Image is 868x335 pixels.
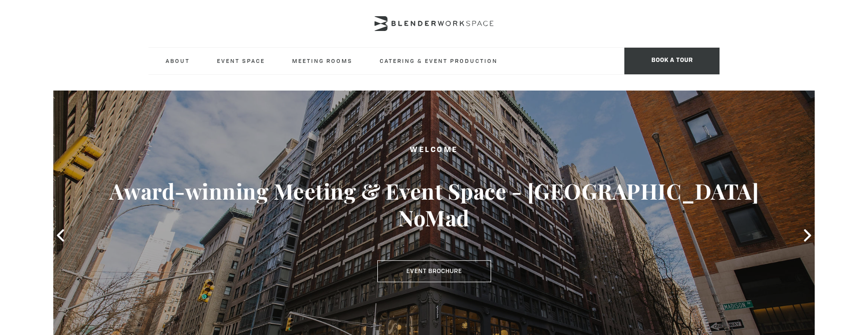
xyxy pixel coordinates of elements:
[158,48,197,74] a: About
[209,48,273,74] a: Event Space
[91,144,777,156] h2: Welcome
[377,260,491,282] a: Event Brochure
[820,289,868,335] iframe: Chat Widget
[285,48,360,74] a: Meeting Rooms
[91,178,777,231] h3: Award-winning Meeting & Event Space - [GEOGRAPHIC_DATA] NoMad
[372,48,505,74] a: Catering & Event Production
[624,48,720,74] span: Book a tour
